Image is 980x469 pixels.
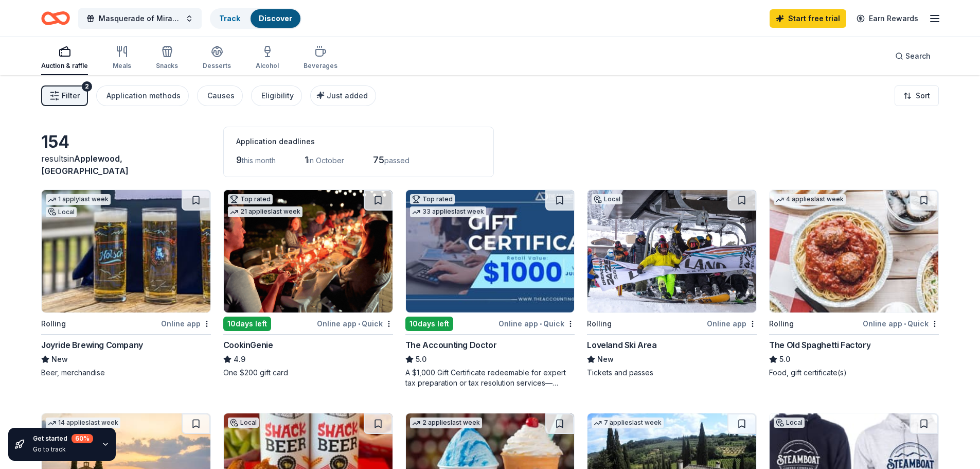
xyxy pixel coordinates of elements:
a: Track [219,14,240,23]
span: Sort [916,90,930,102]
div: Auction & raffle [41,62,88,70]
div: Joyride Brewing Company [41,339,143,351]
span: Applewood, [GEOGRAPHIC_DATA] [41,153,129,176]
span: New [597,353,614,366]
div: 60 % [72,434,93,443]
div: One $200 gift card [223,368,393,378]
div: The Old Spaghetti Factory [769,339,870,351]
div: A $1,000 Gift Certificate redeemable for expert tax preparation or tax resolution services—recipi... [405,368,575,388]
div: Tickets and passes [587,368,757,378]
span: • [358,320,360,328]
div: Local [46,207,77,217]
span: in [41,153,129,176]
div: Online app Quick [863,317,939,330]
div: Top rated [410,194,455,204]
img: Image for The Old Spaghetti Factory [770,190,938,312]
div: Rolling [587,318,612,330]
span: New [51,353,68,366]
div: Causes [207,90,235,102]
span: Filter [62,90,80,102]
div: 2 [82,81,92,92]
div: results [41,152,211,177]
button: Meals [113,41,131,75]
a: Home [41,6,70,30]
a: Image for The Accounting DoctorTop rated33 applieslast week10days leftOnline app•QuickThe Account... [405,189,575,388]
button: Filter2 [41,85,88,106]
button: Desserts [203,41,231,75]
a: Discover [259,14,292,23]
button: Causes [197,85,243,106]
div: Online app Quick [498,317,575,330]
div: Application deadlines [236,135,481,148]
span: 75 [373,154,384,165]
span: Just added [327,91,368,100]
div: 10 days left [223,317,271,331]
button: Just added [310,85,376,106]
img: Image for Joyride Brewing Company [42,190,210,312]
div: Food, gift certificate(s) [769,368,939,378]
div: Desserts [203,62,231,70]
div: Online app Quick [317,317,393,330]
div: Top rated [228,194,273,204]
div: Rolling [41,318,66,330]
button: Beverages [304,41,337,75]
button: Sort [895,85,939,106]
button: Masquerade of Miracles [78,8,202,29]
div: Loveland Ski Area [587,339,656,351]
a: Start free trial [770,9,846,28]
div: Application methods [106,90,181,102]
div: 21 applies last week [228,206,302,217]
div: 1 apply last week [46,194,111,205]
div: Online app [707,317,757,330]
div: Local [228,418,259,428]
a: Image for Joyride Brewing Company1 applylast weekLocalRollingOnline appJoyride Brewing CompanyNew... [41,189,211,378]
div: Meals [113,62,131,70]
div: Local [592,194,622,204]
div: 7 applies last week [592,418,664,428]
div: Online app [161,317,211,330]
button: Alcohol [256,41,279,75]
div: 14 applies last week [46,418,120,428]
button: Application methods [96,85,189,106]
span: 5.0 [416,353,426,366]
a: Image for Loveland Ski AreaLocalRollingOnline appLoveland Ski AreaNewTickets and passes [587,189,757,378]
button: Snacks [156,41,178,75]
span: • [904,320,906,328]
span: Masquerade of Miracles [99,12,181,25]
button: Search [887,46,939,66]
button: TrackDiscover [210,8,301,29]
span: this month [242,156,276,165]
span: passed [384,156,409,165]
div: Go to track [33,445,93,454]
span: 1 [305,154,308,165]
a: Image for The Old Spaghetti Factory4 applieslast weekRollingOnline app•QuickThe Old Spaghetti Fac... [769,189,939,378]
img: Image for The Accounting Doctor [406,190,575,312]
div: 10 days left [405,317,453,331]
button: Auction & raffle [41,41,88,75]
span: Search [905,50,931,62]
div: Rolling [769,318,794,330]
a: Image for CookinGenieTop rated21 applieslast week10days leftOnline app•QuickCookinGenie4.9One $20... [223,189,393,378]
div: Alcohol [256,62,279,70]
img: Image for CookinGenie [224,190,393,312]
div: 154 [41,132,211,152]
div: Beverages [304,62,337,70]
img: Image for Loveland Ski Area [587,190,756,312]
span: • [540,320,542,328]
div: Beer, merchandise [41,368,211,378]
div: Snacks [156,62,178,70]
div: 4 applies last week [774,194,846,205]
div: 2 applies last week [410,418,482,428]
span: 5.0 [779,353,790,366]
div: 33 applies last week [410,206,486,217]
div: Eligibility [261,90,294,102]
div: Local [774,418,805,428]
span: 4.9 [234,353,245,366]
div: Get started [33,434,93,443]
div: CookinGenie [223,339,273,351]
span: 9 [236,154,242,165]
span: in October [308,156,344,165]
button: Eligibility [251,85,302,106]
a: Earn Rewards [850,9,924,28]
div: The Accounting Doctor [405,339,497,351]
